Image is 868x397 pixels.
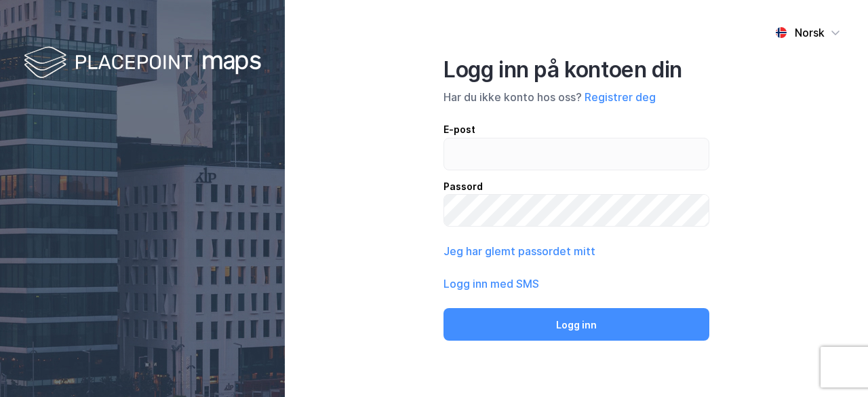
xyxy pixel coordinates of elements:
button: Logg inn med SMS [443,276,539,292]
button: Registrer deg [585,89,656,105]
button: Logg inn [443,308,709,341]
div: E-post [443,121,709,138]
button: Jeg har glemt passordet mitt [443,243,595,259]
div: Norsk [795,24,825,41]
div: Passord [443,178,709,195]
div: Logg inn på kontoen din [443,56,709,83]
div: Har du ikke konto hos oss? [443,89,709,105]
img: logo-white.f07954bde2210d2a523dddb988cd2aa7.svg [24,43,261,83]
